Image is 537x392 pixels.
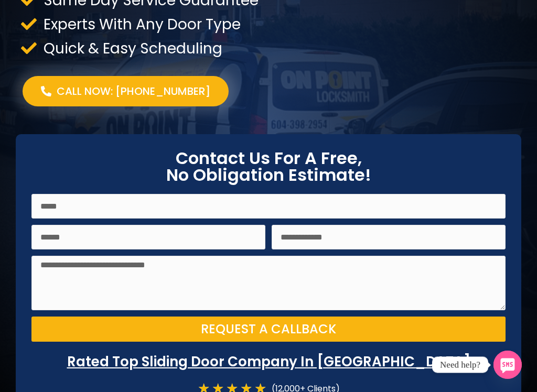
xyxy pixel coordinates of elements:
[201,323,336,335] span: Request a Callback
[31,194,506,348] form: On Point Locksmith
[57,84,210,99] span: Call Now: [PHONE_NUMBER]
[41,41,222,56] span: Quick & Easy Scheduling
[41,17,241,31] span: Experts With Any Door Type
[31,352,506,371] p: Rated Top Sliding Door Company In [GEOGRAPHIC_DATA]
[31,150,506,183] h2: Contact Us For A Free, No Obligation Estimate!
[493,351,522,379] a: SMS
[23,76,229,106] a: Call Now: [PHONE_NUMBER]
[31,317,506,342] button: Request a Callback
